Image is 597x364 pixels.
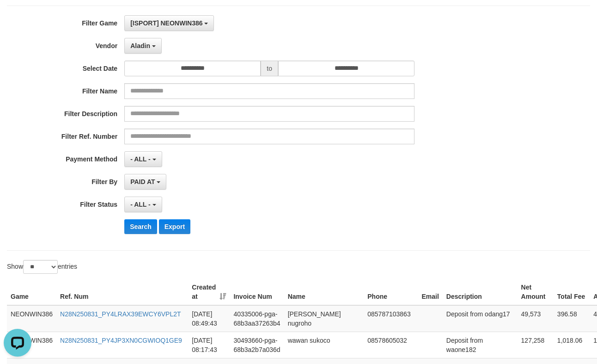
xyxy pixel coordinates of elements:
label: Show entries [7,260,77,274]
span: [ISPORT] NEONWIN386 [130,19,202,27]
td: [DATE] 08:17:43 [188,332,230,358]
th: Created at: activate to sort column ascending [188,279,230,305]
td: 1,018.06 [554,332,590,358]
span: to [261,61,278,76]
th: Net Amount [518,279,554,305]
span: Aladin [130,42,150,49]
td: [PERSON_NAME] nugroho [284,305,364,332]
td: 49,573 [518,305,554,332]
th: Name [284,279,364,305]
th: Game [7,279,56,305]
td: 30493660-pga-68b3a2b7a036d [230,332,284,358]
td: wawan sukoco [284,332,364,358]
th: Phone [364,279,418,305]
td: 396.58 [554,305,590,332]
button: - ALL - [124,197,162,212]
button: Search [124,219,157,234]
th: Ref. Num [56,279,188,305]
td: 08578605032 [364,332,418,358]
button: Aladin [124,38,162,54]
td: 085787103863 [364,305,418,332]
th: Email [418,279,442,305]
td: Deposit from odang17 [443,305,518,332]
th: Total Fee [554,279,590,305]
th: Invoice Num [230,279,284,305]
th: Description [443,279,518,305]
button: Open LiveChat chat widget [4,4,31,31]
button: Export [159,219,190,234]
button: - ALL - [124,151,162,167]
a: N28N250831_PY4JP3XN0CGWIOQ1GE9 [60,337,182,344]
td: 40335006-pga-68b3aa37263b4 [230,305,284,332]
td: NEONWIN386 [7,305,56,332]
a: N28N250831_PY4LRAX39EWCY6VPL2T [60,310,181,318]
span: - ALL - [130,155,151,163]
span: PAID AT [130,178,155,185]
button: PAID AT [124,174,166,190]
td: [DATE] 08:49:43 [188,305,230,332]
td: Deposit from waone182 [443,332,518,358]
td: 127,258 [518,332,554,358]
span: - ALL - [130,201,151,208]
button: [ISPORT] NEONWIN386 [124,15,214,31]
select: Showentries [23,260,58,274]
